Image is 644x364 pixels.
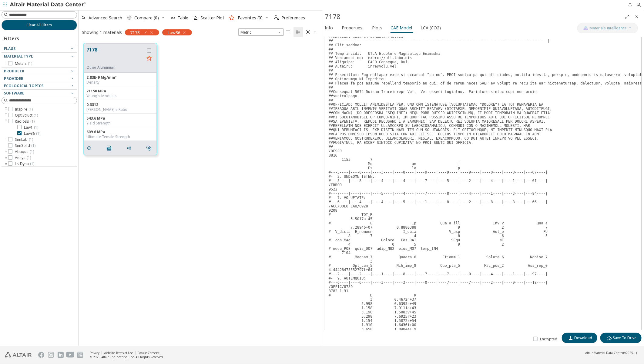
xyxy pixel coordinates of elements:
[86,130,154,134] div: 609.6 MPa
[15,61,32,66] span: Metals
[26,23,52,28] span: Clear All Filters
[127,15,132,20] i: 
[27,155,31,160] span: ( 1 )
[2,68,77,75] button: Producer
[86,134,154,139] div: Ultimate Tensile Strength
[2,75,77,82] button: Provider
[2,30,22,45] div: Filters
[107,146,112,151] i: 
[90,351,99,355] a: Privacy
[325,23,333,33] span: Info
[4,46,15,51] span: Flags
[34,125,38,130] span: ( 1 )
[585,351,623,355] span: Altair Material Data Center
[274,15,279,20] i: 
[86,65,144,70] div: Other Aluminium
[24,131,40,136] span: Law36
[613,336,636,340] span: Save To Drive
[86,89,154,94] div: 71150 MPa
[104,351,133,355] a: Website Terms of Use
[577,23,638,33] button: AI CopilotMaterials Intelligence
[306,30,310,35] i: 
[30,161,34,166] span: ( 1 )
[421,23,441,33] span: LCA (CO2)
[15,137,33,142] span: SimLab
[4,119,8,124] i: toogle group
[238,16,263,20] span: Favorites (0)
[30,149,34,154] span: ( 1 )
[2,20,77,30] button: Clear All Filters
[144,142,156,154] button: Similar search
[600,333,642,343] button: Save To Drive
[36,131,40,136] span: ( 1 )
[200,16,224,20] span: Scatter Plot
[585,351,637,355] div: (v2025.1)
[4,155,8,160] i: toogle group
[124,142,136,154] button: Share
[238,28,284,36] div: Unit System
[296,30,301,35] i: 
[4,107,8,112] i: toogle group
[583,26,588,31] img: AI Copilot
[89,16,122,20] span: Advanced Search
[2,53,77,60] button: Material Type
[632,12,642,22] button: Close
[4,113,8,118] i: toogle group
[144,54,154,64] button: Favorite
[167,30,180,35] span: Law36
[15,149,34,154] span: Abaqus
[15,119,35,124] span: Radioss
[590,26,627,31] span: Materials Intelligence
[4,61,8,66] i: toogle group
[86,102,154,107] div: 0.3312
[4,149,8,154] i: toogle group
[540,337,557,342] span: Encrypted
[286,30,291,35] i: 
[4,68,24,74] span: Producer
[372,23,382,33] span: Plots
[134,16,159,20] span: Compare (0)
[86,46,144,65] button: 7178
[86,75,154,80] div: 2.83E-9 Mg/mm³
[178,16,188,20] span: Table
[574,336,592,340] span: Download
[30,119,35,124] span: ( 1 )
[4,83,43,88] span: Ecological Topics
[281,16,305,20] span: Preferences
[342,23,362,33] span: Properties
[29,107,33,112] span: ( 1 )
[31,143,35,148] span: ( 1 )
[28,61,32,66] span: ( 1 )
[284,27,293,37] button: Table View
[10,2,87,8] img: Altair Material Data Center
[86,94,154,98] div: Young's Modulus
[4,54,33,59] span: Material Type
[607,336,612,340] i: 
[137,351,159,355] a: Cookie Consent
[15,107,33,112] span: Inspire
[82,29,122,35] div: Showing 1 materials
[562,333,597,343] button: Download
[238,28,284,36] span: Metric
[15,161,34,166] span: Ls-Dyna
[84,142,97,154] button: Details
[5,352,32,358] img: Altair Engineering
[86,116,154,121] div: 543.6 MPa
[15,143,35,148] span: SimSolid
[15,155,31,160] span: Ansys
[86,80,154,85] div: Density
[104,142,117,154] button: PDF Download
[4,76,23,81] span: Provider
[391,23,412,33] span: CAE Model
[303,27,319,37] button: Theme
[293,27,303,37] button: Tile View
[15,113,38,118] span: OptiStruct
[130,30,140,35] span: 7178
[79,38,322,346] div: grid
[86,107,154,112] div: [PERSON_NAME]'s Ratio
[325,12,622,22] div: 7178
[24,125,38,130] span: Law1
[4,91,24,96] span: Software
[4,137,8,142] i: toogle group
[34,113,38,118] span: ( 1 )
